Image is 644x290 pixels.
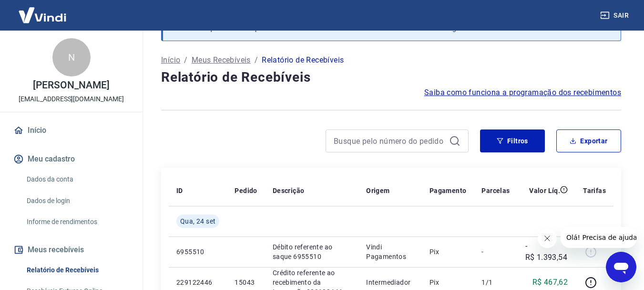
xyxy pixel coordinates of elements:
[33,80,109,90] p: [PERSON_NAME]
[334,134,445,148] input: Busque pelo número do pedido
[429,247,467,257] p: Pix
[235,186,257,195] p: Pedido
[583,186,606,195] p: Tarifas
[176,247,219,257] p: 6955510
[11,0,73,30] img: Vindi
[525,240,568,263] p: -R$ 1.393,54
[598,7,633,24] button: Sair
[6,7,80,14] span: Olá! Precisa de ajuda?
[192,54,251,66] a: Meus Recebíveis
[11,239,131,260] button: Meus recebíveis
[273,242,351,261] p: Débito referente ao saque 6955510
[561,227,636,248] iframe: Mensagem da empresa
[529,186,560,195] p: Valor Líq.
[481,247,510,257] p: -
[532,277,568,288] p: R$ 467,62
[11,120,131,141] a: Início
[11,149,131,170] button: Meu cadastro
[52,38,91,76] div: N
[23,212,131,232] a: Informe de rendimentos
[424,87,621,98] a: Saiba como funciona a programação dos recebimentos
[255,54,258,66] p: /
[180,216,215,226] span: Qua, 24 set
[481,186,510,195] p: Parcelas
[273,186,305,195] p: Descrição
[556,129,621,152] button: Exportar
[429,278,467,287] p: Pix
[23,260,131,280] a: Relatório de Recebíveis
[23,170,131,189] a: Dados da conta
[366,242,414,261] p: Vindi Pagamentos
[481,278,510,287] p: 1/1
[429,186,467,195] p: Pagamento
[606,252,636,282] iframe: Botão para abrir a janela de mensagens
[235,278,257,287] p: 15043
[23,191,131,211] a: Dados de login
[480,129,545,152] button: Filtros
[262,54,344,66] p: Relatório de Recebíveis
[161,54,180,66] a: Início
[161,68,621,87] h4: Relatório de Recebíveis
[184,54,187,66] p: /
[176,278,219,287] p: 229122446
[366,278,414,287] p: Intermediador
[366,186,389,195] p: Origem
[538,229,557,248] iframe: Fechar mensagem
[19,94,124,104] p: [EMAIL_ADDRESS][DOMAIN_NAME]
[176,186,183,195] p: ID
